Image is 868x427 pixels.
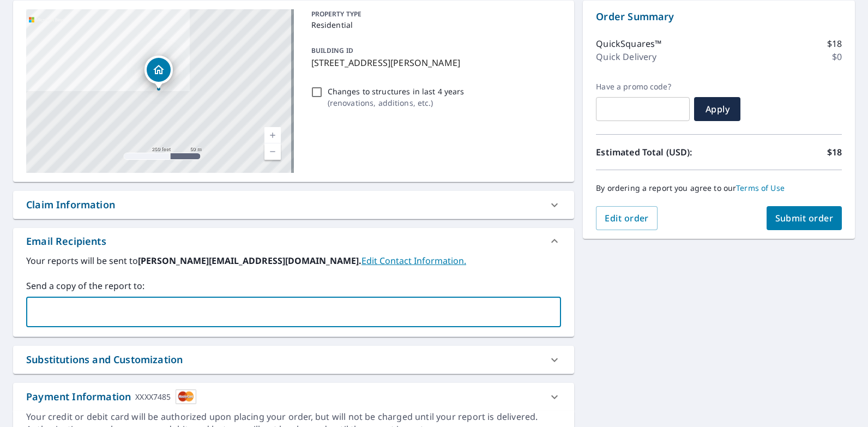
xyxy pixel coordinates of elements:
[26,197,115,212] div: Claim Information
[26,389,196,404] div: Payment Information
[26,234,106,249] div: Email Recipients
[736,183,785,193] a: Terms of Use
[596,146,719,159] p: Estimated Total (USD):
[264,143,281,160] a: Current Level 17, Zoom Out
[311,56,557,69] p: [STREET_ADDRESS][PERSON_NAME]
[827,37,842,50] p: $18
[596,206,658,230] button: Edit order
[827,146,842,159] p: $18
[311,19,557,31] p: Residential
[596,82,690,92] label: Have a promo code?
[703,103,732,115] span: Apply
[176,389,196,404] img: cardImage
[13,383,574,411] div: Payment InformationXXXX7485cardImage
[26,279,561,292] label: Send a copy of the report to:
[311,46,353,55] p: BUILDING ID
[328,86,465,97] p: Changes to structures in last 4 years
[138,255,361,267] b: [PERSON_NAME][EMAIL_ADDRESS][DOMAIN_NAME].
[596,9,842,24] p: Order Summary
[596,183,842,193] p: By ordering a report you agree to our
[832,50,842,63] p: $0
[135,389,171,404] div: XXXX7485
[605,212,649,224] span: Edit order
[13,228,574,254] div: Email Recipients
[311,9,557,19] p: PROPERTY TYPE
[26,352,183,367] div: Substitutions and Customization
[596,50,656,63] p: Quick Delivery
[767,206,842,230] button: Submit order
[361,255,466,267] a: EditContactInfo
[13,346,574,374] div: Substitutions and Customization
[328,97,465,109] p: ( renovations, additions, etc. )
[694,97,740,121] button: Apply
[596,37,661,50] p: QuickSquares™
[264,127,281,143] a: Current Level 17, Zoom In
[13,191,574,219] div: Claim Information
[26,254,561,267] label: Your reports will be sent to
[144,56,173,89] div: Dropped pin, building 1, Residential property, 305 E Torrence St Belle Center, OH 43310
[775,212,834,224] span: Submit order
